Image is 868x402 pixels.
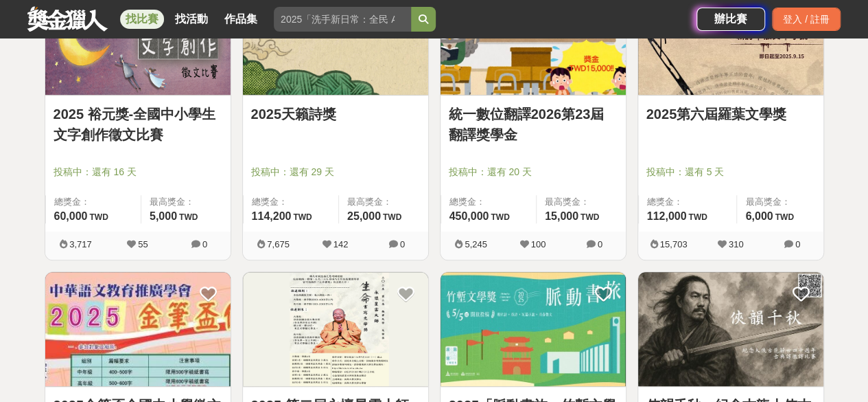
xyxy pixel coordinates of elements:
span: 0 [795,239,800,249]
span: 投稿中：還有 16 天 [54,165,222,179]
img: Cover Image [45,272,231,387]
span: 投稿中：還有 5 天 [646,165,815,179]
a: Cover Image [45,272,231,388]
span: 3,717 [69,239,92,249]
span: 310 [729,239,744,249]
span: 114,200 [252,210,292,222]
span: 最高獎金： [150,195,222,209]
span: 總獎金： [449,195,528,209]
img: Cover Image [243,272,428,387]
span: 投稿中：還有 20 天 [449,165,618,179]
a: 作品集 [219,10,263,29]
span: 100 [531,239,546,249]
input: 2025「洗手新日常：全民 ALL IN」洗手歌全台徵選 [274,7,411,32]
span: TWD [383,212,401,222]
span: TWD [688,212,707,222]
a: 找活動 [169,10,213,29]
span: 7,675 [267,239,290,249]
span: 總獎金： [54,195,132,209]
span: 450,000 [449,210,489,222]
a: Cover Image [638,272,823,388]
span: 15,000 [545,210,578,222]
a: 統一數位翻譯2026第23屆翻譯獎學金 [449,104,618,145]
span: 0 [400,239,405,249]
span: 投稿中：還有 29 天 [251,165,420,179]
span: 25,000 [347,210,381,222]
span: 總獎金： [647,195,729,209]
a: Cover Image [243,272,428,388]
span: TWD [491,212,509,222]
span: 6,000 [745,210,773,222]
span: TWD [775,212,793,222]
span: 5,245 [465,239,487,249]
img: Cover Image [441,272,626,387]
a: 辦比賽 [696,8,765,31]
span: 最高獎金： [347,195,420,209]
div: 登入 / 註冊 [772,8,841,31]
span: 142 [333,239,349,249]
span: 55 [138,239,148,249]
span: 0 [598,239,602,249]
span: 總獎金： [252,195,330,209]
span: 5,000 [150,210,177,222]
span: 最高獎金： [745,195,814,209]
span: 0 [202,239,207,249]
a: 2025 裕元獎-全國中小學生文字創作徵文比賽 [54,104,222,145]
span: TWD [179,212,198,222]
span: TWD [89,212,108,222]
span: 15,703 [660,239,688,249]
span: 60,000 [54,210,88,222]
span: TWD [580,212,599,222]
a: 2025第六屆羅葉文學獎 [646,104,815,124]
span: 112,000 [647,210,687,222]
a: Cover Image [441,272,626,388]
span: TWD [293,212,312,222]
a: 找比賽 [120,10,164,29]
a: 2025天籟詩獎 [251,104,420,124]
span: 最高獎金： [545,195,618,209]
img: Cover Image [638,272,823,387]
